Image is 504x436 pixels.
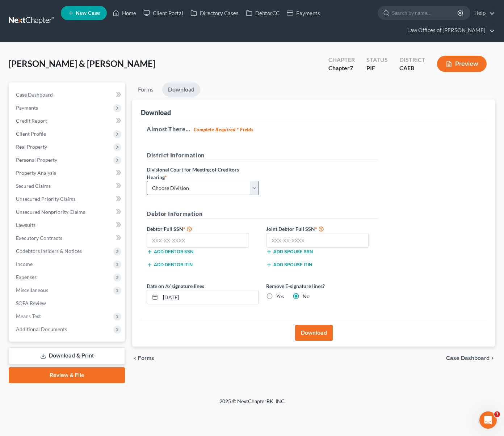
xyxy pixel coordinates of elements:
label: Divisional Court for Meeting of Creditors Hearing [147,166,259,181]
span: Payments [16,105,38,111]
a: Secured Claims [10,179,125,192]
span: Case Dashboard [446,355,490,361]
a: Home [109,7,140,20]
a: Law Offices of [PERSON_NAME] [404,24,495,37]
label: Joint Debtor Full SSN [262,224,382,233]
input: MM/DD/YYYY [160,290,259,304]
a: Case Dashboard chevron_right [446,355,495,361]
input: Search by name... [392,6,458,20]
a: Unsecured Priority Claims [10,192,125,206]
div: Chapter [328,56,355,64]
div: District [399,56,425,64]
span: Miscellaneous [16,287,48,293]
span: New Case [76,10,100,16]
a: Unsecured Nonpriority Claims [10,206,125,219]
label: Yes [276,293,284,300]
label: No [303,293,310,300]
a: Executory Contracts [10,232,125,245]
iframe: Intercom live chat [479,411,497,429]
span: Lawsuits [16,222,35,228]
h5: Debtor Information [147,209,378,219]
span: Forms [138,355,154,361]
span: Income [16,261,33,267]
a: Property Analysis [10,166,125,179]
span: 3 [494,411,500,417]
a: Credit Report [10,114,125,127]
button: Preview [437,56,487,72]
span: [PERSON_NAME] & [PERSON_NAME] [9,58,155,69]
div: Chapter [328,64,355,72]
a: Lawsuits [10,219,125,232]
span: Additional Documents [16,326,67,332]
button: Download [295,325,333,341]
strong: Complete Required * Fields [194,127,253,132]
a: Download [162,82,200,97]
div: PIF [366,64,388,72]
span: Unsecured Priority Claims [16,196,76,202]
span: Unsecured Nonpriority Claims [16,209,85,215]
a: Client Portal [140,7,187,20]
div: 2025 © NextChapterBK, INC [46,398,458,411]
a: Forms [132,82,159,97]
a: Help [471,7,495,20]
a: DebtorCC [242,7,283,20]
div: Status [366,56,388,64]
span: Executory Contracts [16,235,62,241]
input: XXX-XX-XXXX [266,233,369,247]
span: 7 [350,64,353,71]
a: Review & File [9,367,125,383]
div: Download [141,108,171,117]
span: Credit Report [16,118,47,124]
button: Add spouse SSN [266,249,313,255]
span: Codebtors Insiders & Notices [16,248,82,254]
label: Remove E-signature lines? [266,282,378,290]
span: Personal Property [16,157,57,163]
span: SOFA Review [16,300,46,306]
button: chevron_left Forms [132,355,164,361]
i: chevron_right [490,355,495,361]
a: SOFA Review [10,297,125,310]
span: Client Profile [16,131,46,137]
button: Add debtor SSN [147,249,193,255]
div: CAEB [399,64,425,72]
span: Expenses [16,274,37,280]
span: Means Test [16,313,41,319]
input: XXX-XX-XXXX [147,233,249,247]
a: Payments [283,7,324,20]
h5: District Information [147,151,378,160]
i: chevron_left [132,355,138,361]
span: Real Property [16,144,47,150]
a: Case Dashboard [10,88,125,101]
label: Debtor Full SSN [143,224,262,233]
a: Download & Print [9,347,125,364]
button: Add spouse ITIN [266,262,312,268]
a: Directory Cases [187,7,242,20]
button: Add debtor ITIN [147,262,193,268]
span: Secured Claims [16,183,51,189]
h5: Almost There... [147,125,481,134]
label: Date on /s/ signature lines [147,282,204,290]
span: Property Analysis [16,170,56,176]
span: Case Dashboard [16,92,53,98]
